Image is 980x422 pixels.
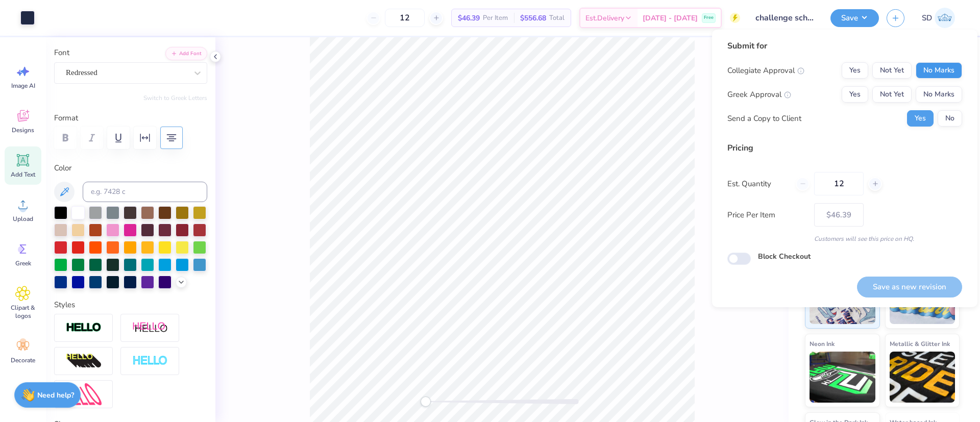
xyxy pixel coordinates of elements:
img: Neon Ink [810,352,875,403]
span: Total [549,13,565,23]
img: Negative Space [132,355,168,367]
img: Metallic & Glitter Ink [890,352,955,403]
span: Designs [12,126,34,134]
input: Untitled Design [748,8,823,28]
span: Per Item [483,13,508,23]
div: Greek Approval [727,89,791,101]
span: [DATE] - [DATE] [643,13,698,23]
button: No [938,110,962,127]
div: Submit for [727,40,962,52]
div: Pricing [727,142,962,154]
button: Yes [842,62,868,79]
button: Yes [907,110,934,127]
span: Est. Delivery [585,13,624,23]
span: Neon Ink [810,338,835,349]
strong: Need help? [37,390,74,400]
button: Yes [842,86,868,103]
span: Image AI [11,82,35,90]
label: Price Per Item [727,209,806,221]
button: Add Font [165,47,207,60]
button: Save [830,9,879,27]
img: Sparsh Drolia [935,8,955,28]
label: Font [54,47,69,59]
label: Format [54,112,207,124]
label: Color [54,162,207,174]
label: Styles [54,299,75,311]
span: $46.39 [458,13,480,23]
button: Not Yet [872,62,912,79]
input: – – [385,9,425,27]
button: No Marks [916,62,962,79]
span: SD [922,12,932,24]
div: Send a Copy to Client [727,113,801,125]
span: Clipart & logos [6,304,40,320]
div: Customers will see this price on HQ. [727,234,962,243]
img: 3D Illusion [66,353,102,369]
span: Upload [13,215,33,223]
a: SD [917,8,960,28]
button: Not Yet [872,86,912,103]
div: Collegiate Approval [727,65,804,77]
span: $556.68 [520,13,546,23]
img: Free Distort [66,383,102,405]
span: Free [704,14,714,21]
button: No Marks [916,86,962,103]
div: Accessibility label [421,396,431,407]
label: Block Checkout [758,251,811,262]
span: Greek [15,259,31,267]
button: Switch to Greek Letters [143,94,207,102]
span: Metallic & Glitter Ink [890,338,950,349]
span: Add Text [11,170,35,179]
span: Decorate [11,356,35,364]
label: Est. Quantity [727,178,788,190]
img: Stroke [66,322,102,334]
img: Shadow [132,321,168,334]
input: e.g. 7428 c [83,182,207,202]
input: – – [814,172,864,195]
